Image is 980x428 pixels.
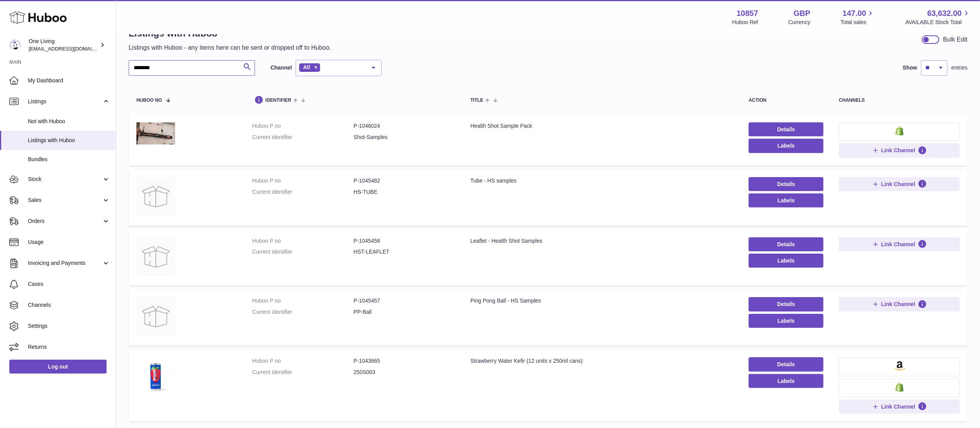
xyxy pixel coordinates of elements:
img: Strawberry Water Kefir (12 units x 250ml cans) [136,357,175,396]
dt: Huboo P no [252,357,353,365]
a: Log out [9,360,107,374]
span: 63,632.00 [927,8,962,19]
img: amazon-small.png [894,361,905,371]
button: Link Channel [839,177,960,191]
img: Leaflet - Health Shot Samples [136,237,175,276]
span: Listings [28,98,102,105]
dt: Huboo P no [252,122,353,130]
dt: Current identifier [252,369,353,376]
strong: GBP [794,8,810,19]
a: Details [749,297,823,311]
img: Ping Pong Ball - HS Samples [136,297,175,336]
dt: Huboo P no [252,237,353,245]
div: Currency [789,19,811,26]
button: Labels [749,139,823,153]
span: Link Channel [881,301,915,308]
button: Labels [749,374,823,388]
div: action [749,98,823,103]
span: My Dashboard [28,77,110,84]
span: Returns [28,343,110,351]
span: Invoicing and Payments [28,259,102,267]
span: Usage [28,238,110,246]
span: Total sales [840,19,875,26]
div: One Living [29,38,98,52]
dd: P-1045458 [353,237,455,245]
dt: Current identifier [252,188,353,196]
span: title [470,98,483,103]
span: Sales [28,197,102,204]
img: shopify-small.png [896,126,904,136]
dd: P-1045457 [353,297,455,304]
div: Tube - HS samples [470,177,733,184]
dd: Shot-Samples [353,134,455,141]
dd: P-1046024 [353,122,455,130]
label: Show [903,64,917,71]
div: Huboo Ref [732,19,758,26]
span: Huboo no [136,98,162,103]
strong: 10857 [737,8,758,19]
span: identifier [265,98,291,103]
dd: HS-TUBE [353,188,455,196]
span: Channels [28,301,110,309]
span: [EMAIL_ADDRESS][DOMAIN_NAME] [29,45,114,52]
span: Link Channel [881,181,915,188]
a: Details [749,357,823,371]
dt: Huboo P no [252,177,353,184]
a: 63,632.00 AVAILABLE Stock Total [905,8,971,26]
span: Settings [28,322,110,330]
a: 147.00 Total sales [840,8,875,26]
p: Listings with Huboo - any items here can be sent or dropped off to Huboo. [129,43,331,52]
dd: HST-LEAFLET [353,248,455,256]
button: Labels [749,254,823,268]
dd: PP-Ball [353,308,455,316]
button: Labels [749,193,823,207]
span: AVAILABLE Stock Total [905,19,971,26]
label: Channel [270,64,292,71]
dt: Current identifier [252,248,353,256]
dd: P-1045482 [353,177,455,184]
div: Bulk Edit [943,35,968,44]
span: Not with Huboo [28,118,110,125]
button: Link Channel [839,143,960,157]
span: All [303,64,310,70]
button: Labels [749,314,823,328]
div: Leaflet - Health Shot Samples [470,237,733,245]
div: channels [839,98,960,103]
div: Ping Pong Ball - HS Samples [470,297,733,304]
span: 147.00 [842,8,866,19]
span: entries [951,64,968,71]
span: Bundles [28,156,110,163]
div: Health Shot Sample Pack [470,122,733,130]
dd: 250S003 [353,369,455,376]
a: Details [749,122,823,136]
button: Link Channel [839,237,960,251]
span: Link Channel [881,403,915,410]
button: Link Channel [839,400,960,414]
span: Orders [28,217,102,225]
button: Link Channel [839,297,960,311]
a: Details [749,237,823,251]
dt: Current identifier [252,308,353,316]
dt: Current identifier [252,134,353,141]
div: Strawberry Water Kefir (12 units x 250ml cans) [470,357,733,365]
span: Stock [28,176,102,183]
a: Details [749,177,823,191]
img: internalAdmin-10857@internal.huboo.com [9,39,21,51]
dt: Huboo P no [252,297,353,304]
dd: P-1043665 [353,357,455,365]
span: Listings with Huboo [28,137,110,144]
img: Tube - HS samples [136,177,175,216]
span: Cases [28,280,110,288]
span: Link Channel [881,147,915,154]
img: Health Shot Sample Pack [136,122,175,144]
span: Link Channel [881,241,915,248]
img: shopify-small.png [896,383,904,392]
